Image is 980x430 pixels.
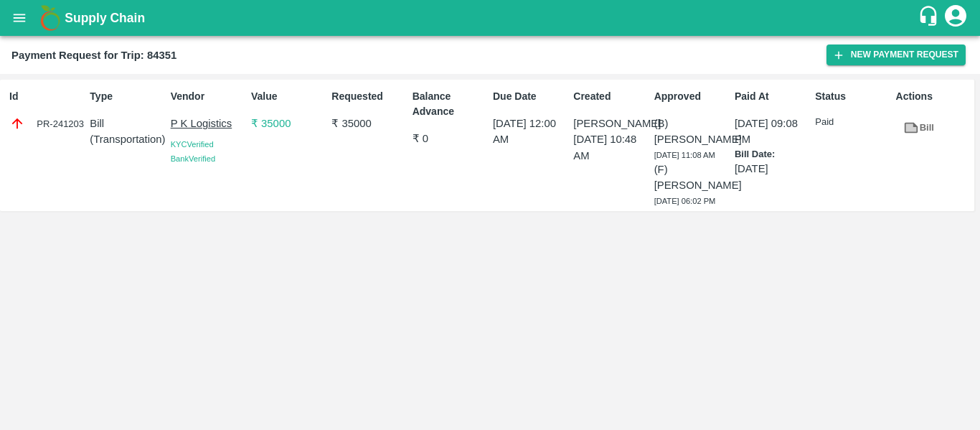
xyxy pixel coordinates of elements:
p: [PERSON_NAME] [573,116,648,131]
p: Value [251,89,326,104]
p: Bill Date: [735,148,809,162]
p: ₹ 0 [413,131,487,146]
b: Payment Request for Trip: 84351 [11,50,176,61]
p: [DATE] [735,161,809,177]
b: Supply Chain [65,11,145,25]
p: Status [815,89,890,104]
p: P K Logistics [171,116,245,131]
p: Paid At [735,89,809,104]
span: KYC Verified [171,140,214,149]
p: (F) [PERSON_NAME] [654,162,729,194]
p: Due Date [493,89,567,104]
p: (B) [PERSON_NAME] [654,116,729,148]
button: open drawer [3,1,36,34]
span: Bank Verified [171,154,215,163]
p: Vendor [171,89,245,104]
p: Type [90,89,164,104]
div: PR-241203 [9,116,84,131]
p: [DATE] 09:08 PM [735,116,809,148]
a: Bill [896,116,942,141]
a: Supply Chain [65,8,918,28]
p: Requested [331,89,406,104]
p: [DATE] 10:48 AM [573,131,648,164]
p: ₹ 35000 [331,116,406,131]
span: [DATE] 06:02 PM [654,197,716,205]
div: account of current user [943,3,969,33]
div: customer-support [918,5,943,31]
p: Actions [896,89,971,104]
button: New Payment Request [826,45,966,65]
span: [DATE] 11:08 AM [654,151,715,159]
img: logo [36,4,65,32]
p: Id [9,89,84,104]
p: Balance Advance [413,89,487,119]
p: Paid [815,116,890,129]
p: [DATE] 12:00 AM [493,116,567,148]
p: Bill [90,116,164,131]
p: ( Transportation ) [90,131,164,147]
p: ₹ 35000 [251,116,326,131]
p: Approved [654,89,729,104]
p: Created [573,89,648,104]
